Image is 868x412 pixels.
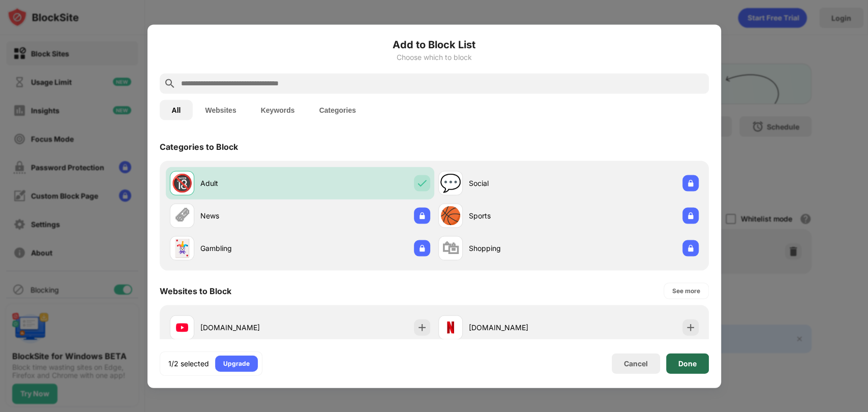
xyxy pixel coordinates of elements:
div: Upgrade [223,358,250,368]
div: Adult [200,178,300,188]
img: favicons [444,321,457,333]
div: See more [672,286,700,296]
button: Keywords [249,100,307,120]
div: 🏀 [440,205,461,226]
div: 🗞 [173,205,191,226]
img: search.svg [164,77,176,89]
div: [DOMAIN_NAME] [200,322,300,333]
img: favicons [176,321,188,333]
div: 🛍 [442,238,459,259]
div: Categories to Block [160,141,238,151]
div: Choose which to block [160,53,709,61]
div: Websites to Block [160,286,231,296]
button: Categories [307,100,368,120]
div: 🔞 [171,173,193,194]
button: All [160,100,193,120]
button: Websites [193,100,248,120]
div: 💬 [440,173,461,194]
div: Cancel [624,359,648,368]
div: Done [678,359,697,367]
div: Shopping [469,243,568,253]
div: Sports [469,210,568,221]
div: Social [469,178,568,188]
div: 1/2 selected [168,358,209,368]
div: 🃏 [171,238,193,259]
div: [DOMAIN_NAME] [469,322,568,333]
h6: Add to Block List [160,37,709,52]
div: Gambling [200,243,300,253]
div: News [200,210,300,221]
